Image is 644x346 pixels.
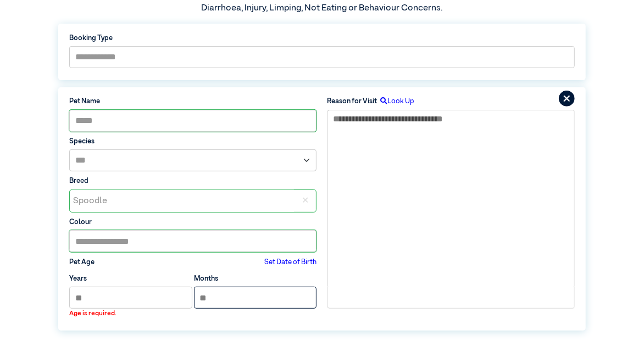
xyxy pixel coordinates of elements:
[194,274,218,284] label: Months
[69,136,317,147] label: Species
[69,309,192,319] label: Age is required.
[327,96,377,107] label: Reason for Visit
[69,96,317,107] label: Pet Name
[69,217,317,227] label: Colour
[294,190,316,212] div: ✕
[69,176,317,186] label: Breed
[69,33,575,43] label: Booking Type
[69,274,87,284] label: Years
[264,257,317,267] label: Set Date of Birth
[377,96,415,107] label: Look Up
[69,257,95,267] label: Pet Age
[70,190,294,212] div: Spoodle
